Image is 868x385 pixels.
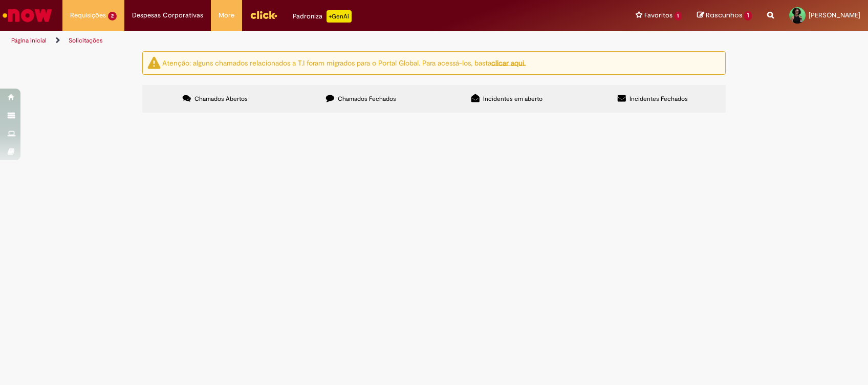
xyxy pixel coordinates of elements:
p: +GenAi [327,10,352,23]
span: Incidentes Fechados [630,95,688,103]
div: Padroniza [293,10,352,23]
span: 1 [744,11,752,20]
span: Chamados Fechados [338,95,396,103]
a: clicar aqui. [491,58,526,67]
span: [PERSON_NAME] [809,11,860,19]
a: Página inicial [11,36,47,45]
span: More [219,10,234,20]
img: click_logo_yellow_360x200.png [250,7,277,23]
span: Despesas Corporativas [132,10,203,20]
span: 2 [108,12,117,20]
span: Chamados Abertos [194,95,248,103]
span: Favoritos [644,10,672,20]
a: Solicitações [69,36,103,45]
span: 1 [675,12,682,20]
span: Incidentes em aberto [483,95,542,103]
a: Rascunhos [697,11,752,20]
ng-bind-html: Atenção: alguns chamados relacionados a T.I foram migrados para o Portal Global. Para acessá-los,... [162,58,526,67]
span: Requisições [70,10,106,20]
img: ServiceNow [1,5,54,26]
span: Rascunhos [706,10,743,20]
ul: Trilhas de página [8,31,571,50]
